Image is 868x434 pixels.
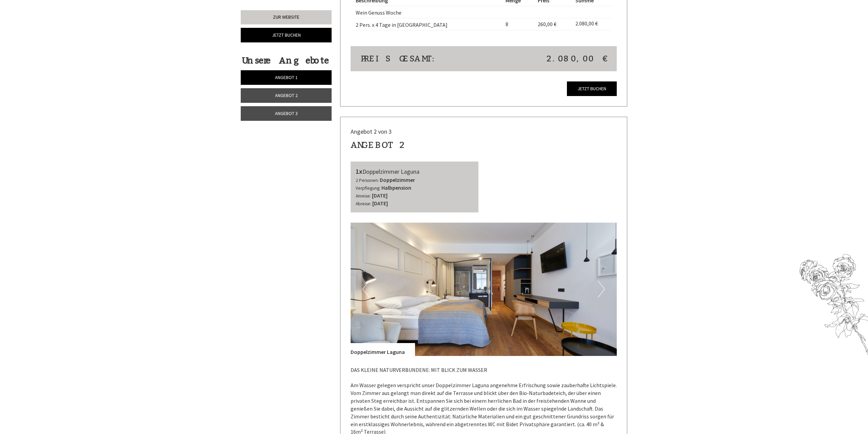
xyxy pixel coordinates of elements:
b: [DATE] [372,200,388,207]
span: Angebot 2 von 3 [351,128,392,135]
a: Jetzt buchen [567,81,617,96]
button: Previous [362,281,370,298]
b: [DATE] [372,192,388,199]
div: Doppelzimmer Laguna [356,167,474,176]
td: 2.080,00 € [573,18,612,30]
small: Anreise: [356,193,371,199]
td: 8 [503,18,535,30]
a: Jetzt buchen [241,28,332,42]
small: Verpflegung: [356,185,380,191]
span: Angebot 1 [275,74,298,80]
span: Angebot 2 [275,92,298,98]
td: Wein Genuss Woche [356,6,503,18]
span: 260,00 € [538,21,556,27]
span: Angebot 3 [275,110,298,116]
span: 2.080,00 € [547,53,607,64]
button: Next [598,281,605,298]
div: Preis gesamt: [356,53,484,64]
b: Halbpension [381,184,411,191]
small: Abreise: [356,201,371,207]
img: image [351,223,617,356]
b: 1x [356,167,362,175]
b: Doppelzimmer [380,176,415,183]
td: 2 Pers. x 4 Tage in [GEOGRAPHIC_DATA] [356,18,503,30]
div: Angebot 2 [351,139,405,151]
div: Unsere Angebote [241,54,330,67]
div: Doppelzimmer Laguna [351,343,415,356]
small: 2 Personen: [356,177,379,183]
a: Zur Website [241,10,332,24]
